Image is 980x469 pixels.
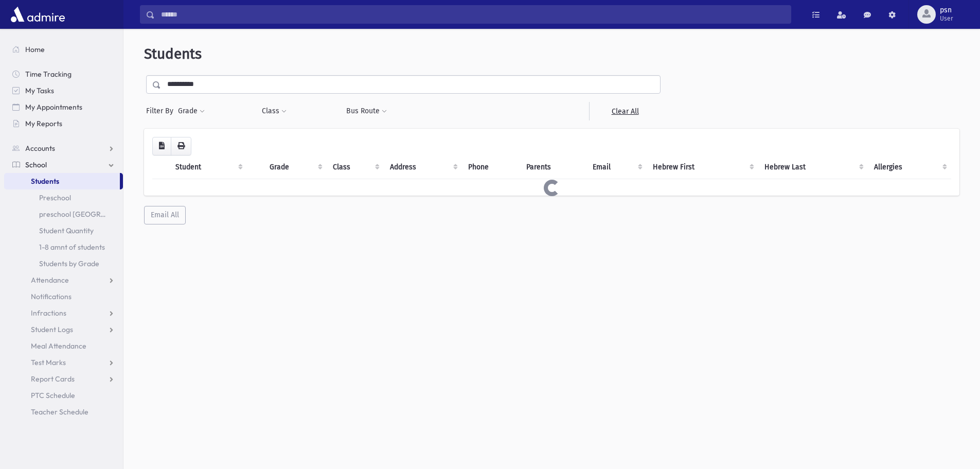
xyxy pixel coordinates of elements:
[25,102,82,112] span: My Appointments
[4,255,123,272] a: Students by Grade
[4,305,123,321] a: Infractions
[384,155,462,179] th: Address
[25,70,72,79] span: Time Tracking
[647,155,758,179] th: Hebrew First
[25,45,45,54] span: Home
[327,155,384,179] th: Class
[261,102,287,120] button: Class
[4,115,123,132] a: My Reports
[25,86,54,95] span: My Tasks
[177,102,205,120] button: Grade
[4,41,123,58] a: Home
[4,82,123,99] a: My Tasks
[144,45,202,62] span: Students
[4,157,123,173] a: School
[758,155,868,179] th: Hebrew Last
[4,222,123,239] a: Student Quantity
[31,275,69,285] span: Attendance
[346,102,387,120] button: Bus Route
[4,99,123,115] a: My Appointments
[31,308,66,318] span: Infractions
[31,177,59,186] span: Students
[31,292,72,301] span: Notifications
[25,160,47,169] span: School
[4,189,123,206] a: Preschool
[940,14,953,23] span: User
[4,140,123,157] a: Accounts
[520,155,586,179] th: Parents
[31,325,73,334] span: Student Logs
[152,137,171,155] button: CSV
[4,272,123,288] a: Attendance
[4,371,123,387] a: Report Cards
[31,341,86,351] span: Meal Attendance
[31,391,75,400] span: PTC Schedule
[31,374,75,384] span: Report Cards
[31,358,66,367] span: Test Marks
[25,119,62,128] span: My Reports
[31,407,88,416] span: Teacher Schedule
[25,144,55,153] span: Accounts
[8,4,67,25] img: AdmirePro
[169,155,247,179] th: Student
[144,206,186,224] button: Email All
[4,354,123,371] a: Test Marks
[586,155,647,179] th: Email
[4,387,123,404] a: PTC Schedule
[589,102,661,120] a: Clear All
[4,404,123,420] a: Teacher Schedule
[146,106,177,116] span: Filter By
[868,155,951,179] th: Allergies
[263,155,326,179] th: Grade
[4,66,123,82] a: Time Tracking
[4,206,123,222] a: preschool [GEOGRAPHIC_DATA]
[4,321,123,338] a: Student Logs
[155,5,791,24] input: Search
[462,155,520,179] th: Phone
[4,288,123,305] a: Notifications
[940,6,953,14] span: psn
[4,173,120,189] a: Students
[4,239,123,255] a: 1-8 amnt of students
[171,137,191,155] button: Print
[4,338,123,354] a: Meal Attendance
